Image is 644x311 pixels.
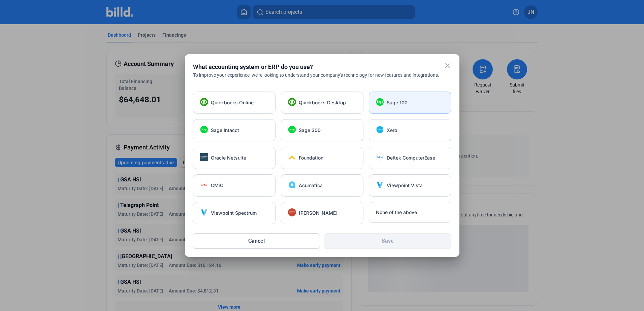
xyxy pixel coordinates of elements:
span: Deltek ComputerEase [387,154,435,161]
mat-icon: close [443,62,451,70]
button: Cancel [193,233,320,249]
button: Save [324,233,451,249]
span: Quickbooks Online [211,99,254,106]
span: Quickbooks Desktop [299,99,346,106]
span: [PERSON_NAME] [299,210,337,216]
span: Xero [387,127,397,134]
span: Oracle Netsuite [211,154,246,161]
span: Viewpoint Vista [387,182,423,189]
span: Sage 100 [387,99,408,106]
span: Viewpoint Spectrum [211,210,257,216]
span: None of the above [376,209,417,216]
span: Acumatica [299,182,323,189]
span: Foundation [299,154,323,161]
span: CMiC [211,182,223,189]
div: To improve your experience, we're looking to understand your company's technology for new feature... [193,72,451,78]
span: Sage 300 [299,127,321,134]
div: What accounting system or ERP do you use? [193,62,434,72]
span: Sage Intacct [211,127,239,134]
